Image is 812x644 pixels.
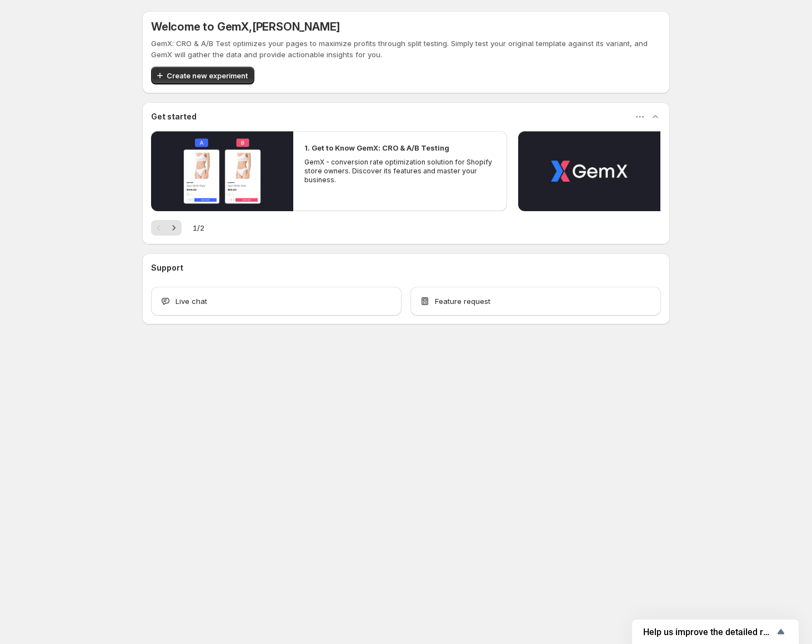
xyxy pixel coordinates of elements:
[304,158,495,184] p: GemX - conversion rate optimization solution for Shopify store owners. Discover its features and ...
[151,262,183,273] h3: Support
[304,142,449,153] h2: 1. Get to Know GemX: CRO & A/B Testing
[151,20,340,33] h5: Welcome to GemX
[151,220,182,236] nav: Pagination
[249,20,340,33] span: , [PERSON_NAME]
[643,627,774,637] span: Help us improve the detailed report for A/B campaigns
[518,131,660,211] button: Play video
[151,67,254,84] button: Create new experiment
[151,131,293,211] button: Play video
[176,296,207,307] span: Live chat
[151,38,661,60] p: GemX: CRO & A/B Test optimizes your pages to maximize profits through split testing. Simply test ...
[151,111,197,122] h3: Get started
[643,625,788,638] button: Show survey - Help us improve the detailed report for A/B campaigns
[167,70,248,81] span: Create new experiment
[435,296,490,307] span: Feature request
[193,222,204,233] span: 1 / 2
[166,220,182,236] button: Next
